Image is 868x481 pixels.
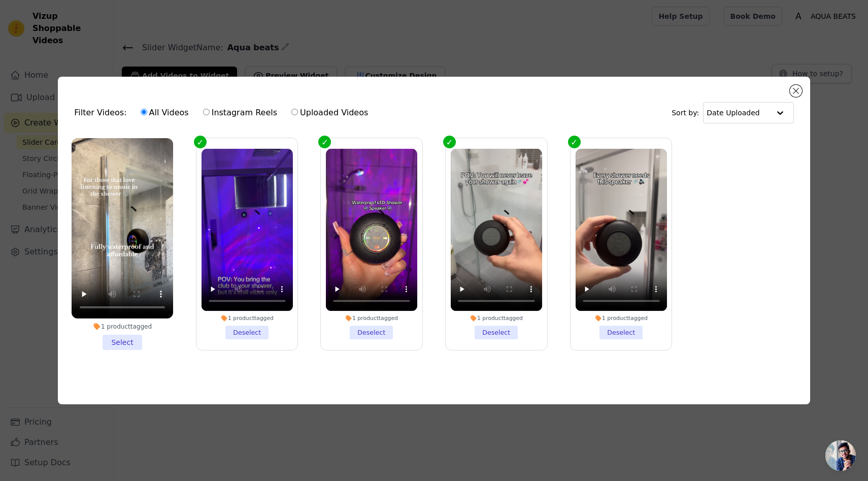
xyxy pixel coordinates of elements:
[291,106,369,119] label: Uploaded Videos
[790,85,802,97] button: Close modal
[203,106,278,119] label: Instagram Reels
[672,102,794,123] div: Sort by:
[72,323,173,331] div: 1 product tagged
[576,314,667,322] div: 1 product tagged
[202,314,293,322] div: 1 product tagged
[74,101,374,124] div: Filter Videos:
[140,106,189,119] label: All Videos
[451,314,542,322] div: 1 product tagged
[326,314,417,322] div: 1 product tagged
[825,440,856,471] a: Open chat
